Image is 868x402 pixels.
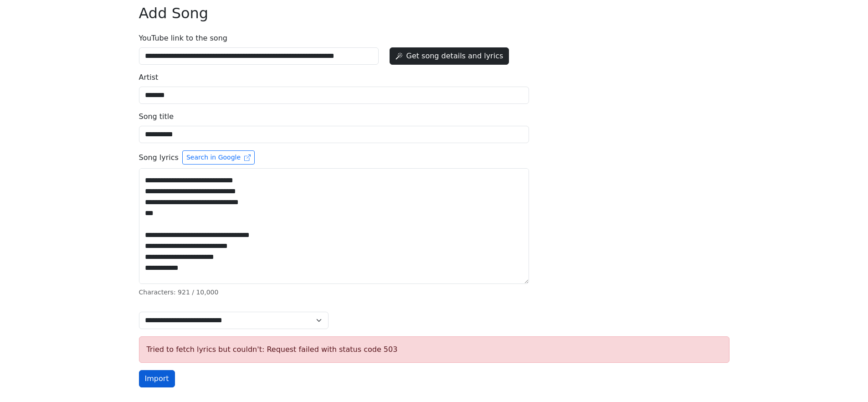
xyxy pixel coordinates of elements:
span: 921 [178,289,190,296]
p: Characters : / 10,000 [139,288,529,297]
label: Song lyrics [139,150,729,165]
div: Tried to fetch lyrics but couldn't: Request failed with status code 503 [139,336,729,363]
button: Song lyrics [182,150,255,165]
button: Get song details and lyrics [390,47,509,65]
button: Import [139,370,175,387]
h2: Add Song [139,5,729,22]
label: YouTube link to the song [139,33,227,44]
label: Song title [139,111,174,122]
label: Artist [139,72,159,83]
